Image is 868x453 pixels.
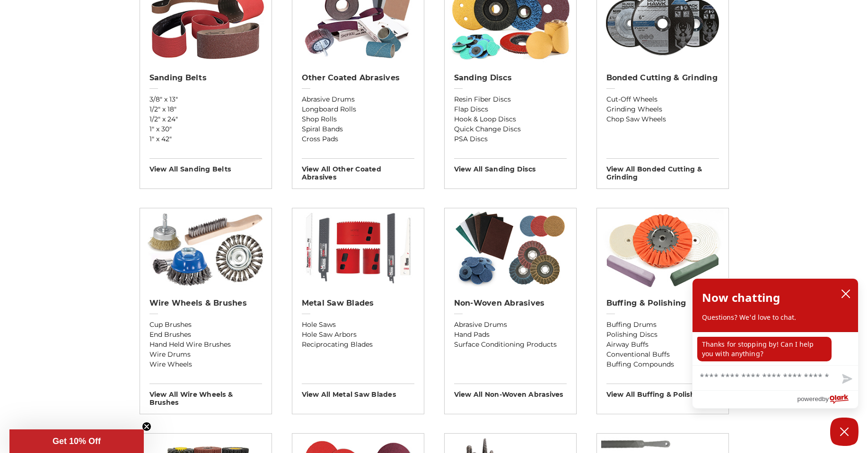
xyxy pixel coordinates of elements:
[149,134,262,144] a: 1" x 42"
[606,299,719,308] h2: Buffing & Polishing
[692,278,859,409] div: olark chatbox
[606,104,719,114] a: Grinding Wheels
[606,330,719,340] a: Polishing Discs
[142,422,151,431] button: Close teaser
[606,340,719,350] a: Airway Buffs
[822,393,829,405] span: by
[454,330,567,340] a: Hand Pads
[693,332,858,365] div: chat
[149,114,262,124] a: 1/2" x 24"
[606,114,719,124] a: Chop Saw Wheels
[9,429,144,453] div: Get 10% OffClose teaser
[601,208,724,289] img: Buffing & Polishing
[454,73,567,83] h2: Sanding Discs
[149,73,262,83] h2: Sanding Belts
[454,104,567,114] a: Flap Discs
[454,320,567,330] a: Abrasive Drums
[302,384,414,399] h3: View All metal saw blades
[144,208,267,289] img: Wire Wheels & Brushes
[834,368,858,390] button: Send message
[606,73,719,83] h2: Bonded Cutting & Grinding
[302,299,414,308] h2: Metal Saw Blades
[797,393,822,405] span: powered
[302,73,414,83] h2: Other Coated Abrasives
[797,391,858,408] a: Powered by Olark
[149,299,262,308] h2: Wire Wheels & Brushes
[454,340,567,350] a: Surface Conditioning Products
[454,94,567,104] a: Resin Fiber Discs
[606,320,719,330] a: Buffing Drums
[302,94,414,104] a: Abrasive Drums
[149,94,262,104] a: 3/8" x 13"
[454,299,567,308] h2: Non-woven Abrasives
[454,384,567,399] h3: View All non-woven abrasives
[702,288,780,307] h2: Now chatting
[302,340,414,350] a: Reciprocating Blades
[606,158,719,181] h3: View All bonded cutting & grinding
[838,287,853,301] button: close chatbox
[702,313,849,322] p: Questions? We'd love to chat.
[149,384,262,407] h3: View All wire wheels & brushes
[830,418,859,446] button: Close Chatbox
[149,359,262,369] a: Wire Wheels
[606,359,719,369] a: Buffing Compounds
[149,330,262,340] a: End Brushes
[302,124,414,134] a: Spiral Bands
[454,158,567,173] h3: View All sanding discs
[149,158,262,173] h3: View All sanding belts
[606,350,719,359] a: Conventional Buffs
[454,134,567,144] a: PSA Discs
[302,114,414,124] a: Shop Rolls
[454,114,567,124] a: Hook & Loop Discs
[149,124,262,134] a: 1" x 30"
[149,340,262,350] a: Hand Held Wire Brushes
[454,124,567,134] a: Quick Change Discs
[149,350,262,359] a: Wire Drums
[149,320,262,330] a: Cup Brushes
[449,208,571,289] img: Non-woven Abrasives
[606,384,719,399] h3: View All buffing & polishing
[697,337,832,361] p: Thanks for stopping by! Can I help you with anything?
[149,104,262,114] a: 1/2" x 18"
[302,104,414,114] a: Longboard Rolls
[302,134,414,144] a: Cross Pads
[53,436,101,446] span: Get 10% Off
[302,158,414,181] h3: View All other coated abrasives
[606,94,719,104] a: Cut-Off Wheels
[302,330,414,340] a: Hole Saw Arbors
[302,320,414,330] a: Hole Saws
[297,208,419,289] img: Metal Saw Blades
